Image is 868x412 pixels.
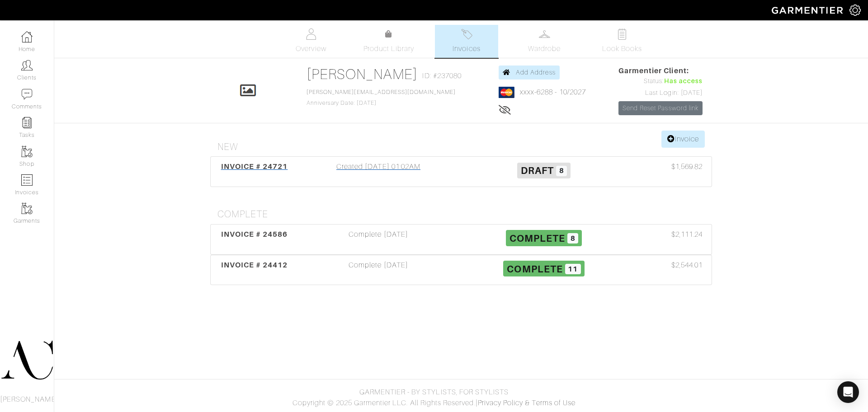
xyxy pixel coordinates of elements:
[618,88,703,98] div: Last Login: [DATE]
[21,174,33,186] img: orders-icon-0abe47150d42831381b5fb84f609e132dff9fe21cb692f30cb5eec754e2cba89.png
[516,69,556,76] span: Add Address
[306,28,317,40] img: basicinfo-40fd8af6dae0f16599ec9e87c0ef1c0a1fdea2edbe929e3d69a839185d80c458.svg
[422,70,462,81] span: ID: #237080
[461,28,472,40] img: orders-27d20c2124de7fd6de4e0e44c1d41de31381a507db9b33961299e4e07d508b8c.svg
[357,29,420,54] a: Product Library
[296,161,461,182] div: Created [DATE] 01:02AM
[296,260,461,281] div: Complete [DATE]
[671,229,703,240] span: $2,111.24
[221,261,288,269] span: INVOICE # 24412
[499,87,514,98] img: mastercard-2c98a0d54659f76b027c6839bea21931c3e23d06ea5b2b5660056f2e14d2f154.png
[618,66,703,76] span: Garmentier Client:
[210,224,712,255] a: INVOICE # 24586 Complete [DATE] Complete 8 $2,111.24
[363,43,415,54] span: Product Library
[509,233,565,244] span: Complete
[296,229,461,250] div: Complete [DATE]
[618,101,703,115] a: Send Reset Password link
[618,76,703,86] div: Status:
[221,162,288,171] span: INVOICE # 24721
[296,43,326,54] span: Overview
[602,43,642,54] span: Look Books
[21,60,33,71] img: clients-icon-6bae9207a08558b7cb47a8932f037763ab4055f8c8b6bfacd5dc20c3e0201464.png
[499,66,560,80] a: Add Address
[210,255,712,286] a: INVOICE # 24412 Complete [DATE] Complete 11 $2,544.01
[556,166,567,177] span: 8
[453,43,480,54] span: Invoices
[767,2,849,18] img: garmentier-logo-header-white-b43fb05a5012e4ada735d5af1a66efaba907eab6374d6393d1fbf88cb4ef424d.png
[279,25,343,58] a: Overview
[21,117,33,128] img: reminder-icon-8004d30b9f0a5d33ae49ab947aed9ed385cf756f9e5892f1edd6e32f2345188e.png
[521,165,554,176] span: Draft
[217,209,712,220] h4: Complete
[671,161,703,172] span: $1,569.82
[307,89,456,106] span: Anniversary Date: [DATE]
[567,233,578,244] span: 8
[671,260,703,271] span: $2,544.01
[21,89,33,100] img: comment-icon-a0a6a9ef722e966f86d9cbdc48e553b5cf19dbc54f86b18d962a5391bc8f6eb6.png
[210,156,712,187] a: INVOICE # 24721 Created [DATE] 01:02AM Draft 8 $1,569.82
[539,28,550,40] img: wardrobe-487a4870c1b7c33e795ec22d11cfc2ed9d08956e64fb3008fe2437562e282088.svg
[217,141,712,153] h4: New
[664,76,703,86] span: Has access
[507,263,562,274] span: Complete
[435,25,498,58] a: Invoices
[849,5,861,16] img: gear-icon-white-bd11855cb880d31180b6d7d6211b90ccbf57a29d726f0c71d8c61bd08dd39cc2.png
[590,25,654,58] a: Look Books
[661,131,705,148] a: Invoice
[837,381,859,403] div: Open Intercom Messenger
[221,230,288,239] span: INVOICE # 24586
[617,28,628,40] img: todo-9ac3debb85659649dc8f770b8b6100bb5dab4b48dedcbae339e5042a72dfd3cc.svg
[292,399,476,407] span: Copyright © 2025 Garmentier LLC. All Rights Reserved.
[21,203,33,214] img: garments-icon-b7da505a4dc4fd61783c78ac3ca0ef83fa9d6f193b1c9dc38574b1d14d53ca28.png
[565,264,581,275] span: 11
[520,88,586,96] a: xxxx-6288 - 10/2027
[528,43,561,54] span: Wardrobe
[307,66,418,82] a: [PERSON_NAME]
[307,89,456,95] a: [PERSON_NAME][EMAIL_ADDRESS][DOMAIN_NAME]
[478,399,576,407] a: Privacy Policy & Terms of Use
[21,146,33,157] img: garments-icon-b7da505a4dc4fd61783c78ac3ca0ef83fa9d6f193b1c9dc38574b1d14d53ca28.png
[513,25,576,58] a: Wardrobe
[21,31,33,42] img: dashboard-icon-dbcd8f5a0b271acd01030246c82b418ddd0df26cd7fceb0bd07c9910d44c42f6.png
